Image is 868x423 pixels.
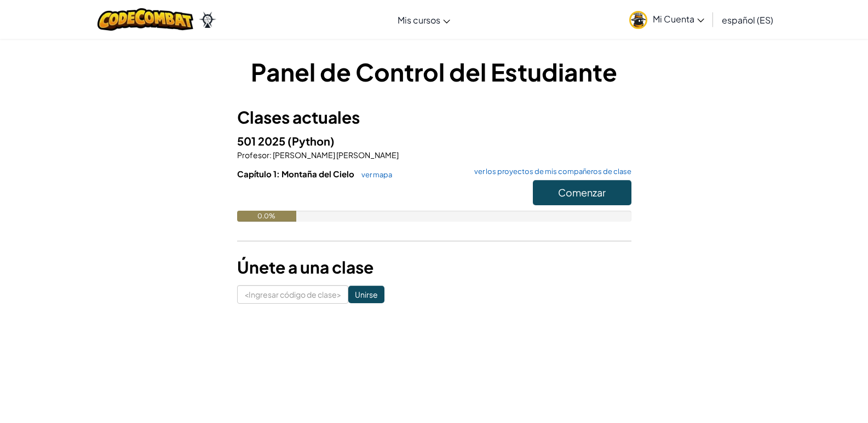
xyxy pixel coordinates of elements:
input: <Ingresar código de clase> [237,285,348,304]
font: Panel de Control del Estudiante [251,56,617,87]
img: avatar [629,11,647,29]
font: Capítulo 1: Montaña del Cielo [237,169,354,179]
input: Unirse [348,286,384,303]
img: Logotipo de CodeCombat [97,8,193,31]
font: ver mapa [361,170,392,179]
font: Profesor [237,150,269,160]
a: Mis cursos [392,5,456,34]
font: Mis cursos [398,14,440,26]
button: Comenzar [533,180,631,205]
font: (Python) [288,134,335,148]
font: Mi Cuenta [653,13,694,25]
font: Clases actuales [237,107,360,128]
font: : [269,150,272,160]
a: Mi Cuenta [624,2,710,37]
font: ver los proyectos de mis compañeros de clase [474,167,631,176]
font: [PERSON_NAME] [PERSON_NAME] [273,150,399,160]
a: español (ES) [716,5,779,34]
font: Comenzar [558,186,606,199]
img: Ozaria [199,11,216,28]
font: español (ES) [722,14,773,26]
font: Únete a una clase [237,257,373,277]
font: 501 2025 [237,134,285,148]
font: 0.0% [257,212,275,220]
